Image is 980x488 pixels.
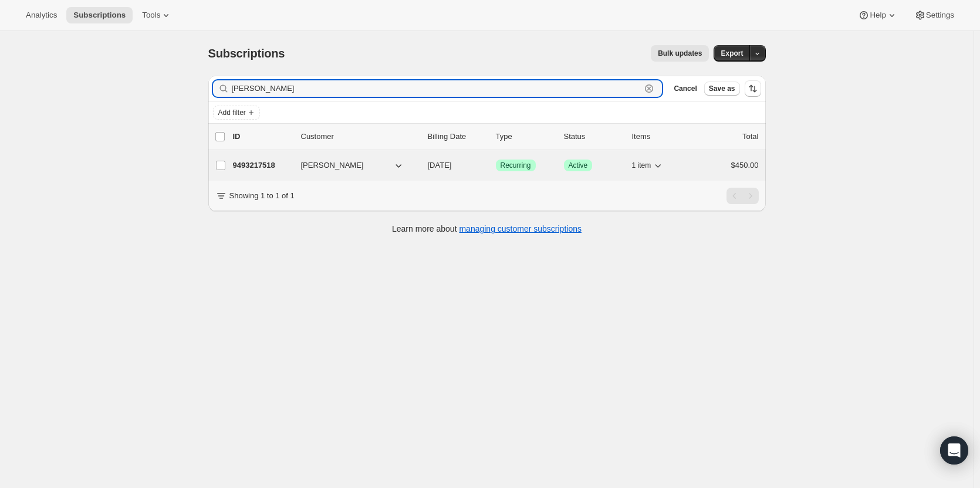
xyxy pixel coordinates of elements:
[940,436,968,465] div: Open Intercom Messenger
[233,131,759,143] div: IDCustomerBilling DateTypeStatusItemsTotal
[501,161,531,170] span: Recurring
[301,160,364,171] span: [PERSON_NAME]
[218,108,246,117] span: Add filter
[632,131,691,143] div: Items
[674,84,697,93] span: Cancel
[428,131,486,143] p: Billing Date
[229,190,295,202] p: Showing 1 to 1 of 1
[731,161,759,170] span: $450.00
[73,11,126,20] span: Subscriptions
[669,82,701,96] button: Cancel
[294,156,411,175] button: [PERSON_NAME]
[709,84,735,93] span: Save as
[721,49,743,58] span: Export
[651,45,709,62] button: Bulk updates
[208,47,285,60] span: Subscriptions
[742,131,758,143] p: Total
[658,49,702,58] span: Bulk updates
[233,160,292,171] p: 9493217518
[907,7,961,23] button: Settings
[232,80,641,97] input: Filter subscribers
[632,161,651,170] span: 1 item
[569,161,588,170] span: Active
[233,157,759,174] div: 9493217518[PERSON_NAME][DATE]SuccessRecurringSuccessActive1 item$450.00
[643,83,655,94] button: Clear
[392,223,582,235] p: Learn more about
[714,45,750,62] button: Export
[19,7,64,23] button: Analytics
[135,7,179,23] button: Tools
[459,224,582,233] a: managing customer subscriptions
[870,11,886,20] span: Help
[632,157,664,174] button: 1 item
[66,7,133,23] button: Subscriptions
[564,131,623,143] p: Status
[726,188,759,204] nav: Pagination
[926,11,954,20] span: Settings
[496,131,555,143] div: Type
[233,131,292,143] p: ID
[301,131,418,143] p: Customer
[142,11,160,20] span: Tools
[851,7,904,23] button: Help
[704,82,740,96] button: Save as
[213,106,260,120] button: Add filter
[745,80,761,97] button: Sort the results
[26,11,57,20] span: Analytics
[428,161,452,170] span: [DATE]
